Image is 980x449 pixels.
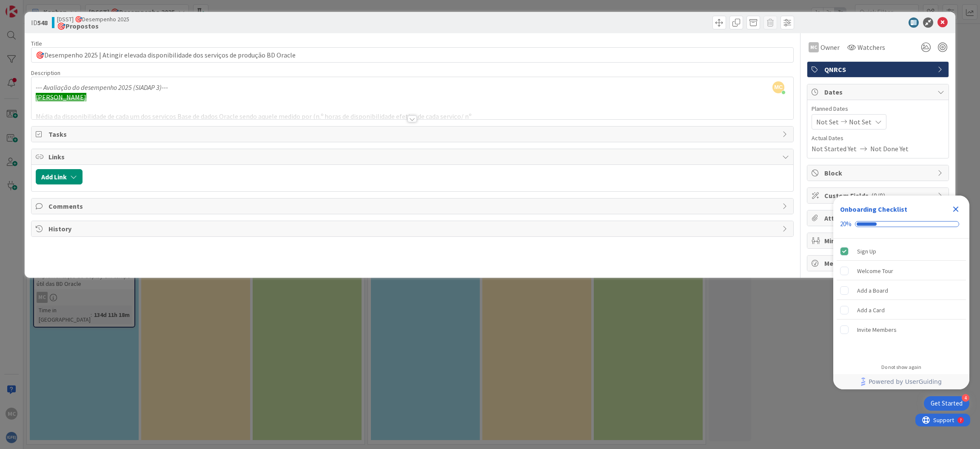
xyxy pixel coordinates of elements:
[48,201,778,211] span: Comments
[869,377,942,387] span: Powered by UserGuiding
[962,394,969,402] div: 4
[840,220,852,228] div: 20%
[849,117,872,127] span: Not Set
[931,399,963,408] div: Get Started
[31,17,48,28] span: ID
[824,236,933,246] span: Mirrors
[36,169,83,184] button: Add Link
[837,320,966,339] div: Invite Members is incomplete.
[820,42,840,52] span: Owner
[838,374,965,389] a: Powered by UserGuiding
[57,23,129,29] b: 🎯Propostos
[837,262,966,280] div: Welcome Tour is incomplete.
[824,64,933,75] span: QNRCS
[816,117,839,127] span: Not Set
[824,168,933,178] span: Block
[48,129,778,139] span: Tasks
[37,18,48,27] b: 548
[812,104,944,113] span: Planned Dates
[48,224,778,234] span: History
[870,144,909,154] span: Not Done Yet
[857,266,893,276] div: Welcome Tour
[833,374,969,389] div: Footer
[871,191,885,200] span: ( 0/0 )
[833,239,969,358] div: Checklist items
[837,301,966,319] div: Add a Card is incomplete.
[837,242,966,261] div: Sign Up is complete.
[772,81,784,93] span: MC
[857,42,885,52] span: Watchers
[48,152,778,162] span: Links
[18,1,39,12] span: Support
[812,134,944,143] span: Actual Dates
[857,325,897,335] div: Invite Members
[881,364,921,371] div: Do not show again
[833,196,969,389] div: Checklist Container
[837,281,966,300] div: Add a Board is incomplete.
[36,83,168,92] em: --- Avaliação do desempenho 2025 (SIADAP 3)---
[824,190,933,201] span: Custom Fields
[31,40,42,47] label: Title
[949,202,963,216] div: Close Checklist
[840,220,963,228] div: Checklist progress: 20%
[924,396,969,411] div: Open Get Started checklist, remaining modules: 4
[44,3,46,10] div: 7
[857,285,888,296] div: Add a Board
[57,16,129,23] span: [DSST] 🎯Desempenho 2025
[824,87,933,97] span: Dates
[840,204,907,214] div: Onboarding Checklist
[824,213,933,223] span: Attachments
[857,246,876,256] div: Sign Up
[31,47,794,63] input: type card name here...
[857,305,885,315] div: Add a Card
[824,258,933,268] span: Metrics
[809,42,819,52] div: MC
[31,69,60,77] span: Description
[36,93,86,101] span: [PERSON_NAME]
[812,144,857,154] span: Not Started Yet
